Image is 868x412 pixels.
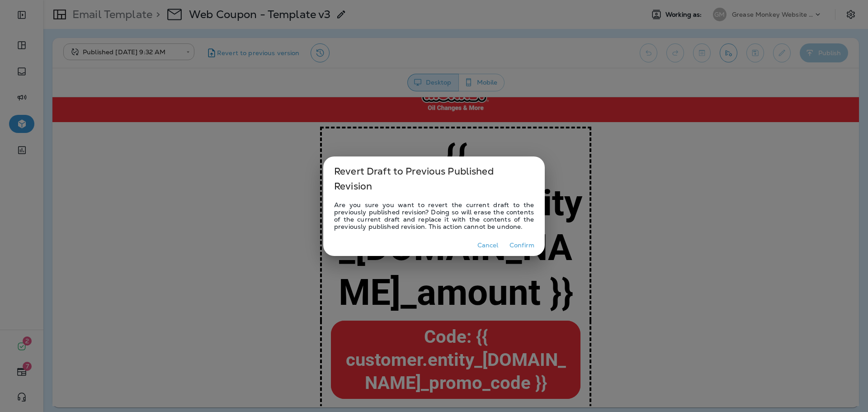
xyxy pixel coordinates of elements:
span: Code: {{ customer.entity_[DOMAIN_NAME]_promo_code }} [293,229,514,296]
span: {{ customer.entity_[DOMAIN_NAME]_amount }} [277,40,530,217]
h2: Revert Draft to Previous Published Revision [323,156,545,201]
button: Confirm [506,238,538,252]
button: Cancel [473,238,502,252]
p: Are you sure you want to revert the current draft to the previously published revision? Doing so ... [334,201,534,230]
a: Code: {{ customer.entity_[DOMAIN_NAME]_promo_code }} [278,223,528,302]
